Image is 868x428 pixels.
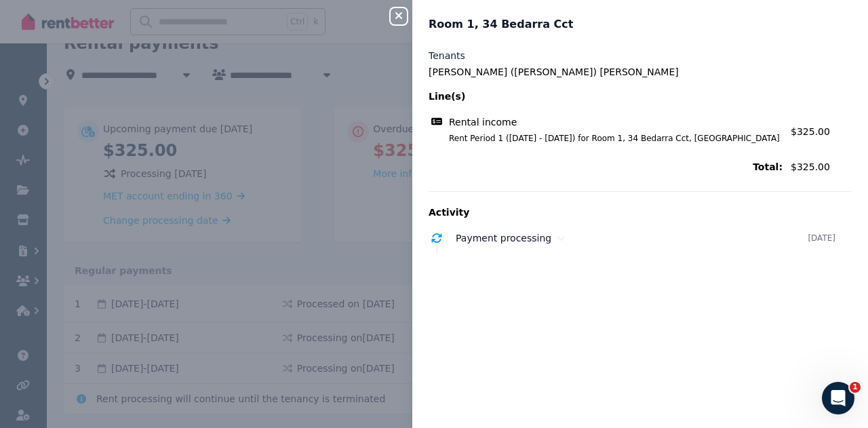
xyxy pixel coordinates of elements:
[808,233,835,244] time: [DATE]
[429,160,783,174] span: Total:
[429,65,852,79] legend: [PERSON_NAME] ([PERSON_NAME]) [PERSON_NAME]
[429,206,852,219] p: Activity
[429,16,573,33] span: Room 1, 34 Bedarra Cct
[449,115,517,129] span: Rental income
[822,382,854,414] iframe: Intercom live chat
[433,133,783,144] span: Rent Period 1 ([DATE] - [DATE]) for Room 1, 34 Bedarra Cct, [GEOGRAPHIC_DATA]
[791,160,852,174] span: $325.00
[791,126,830,137] span: $325.00
[456,233,551,244] span: Payment processing
[429,49,465,62] label: Tenants
[850,382,861,393] span: 1
[429,90,783,103] span: Line(s)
